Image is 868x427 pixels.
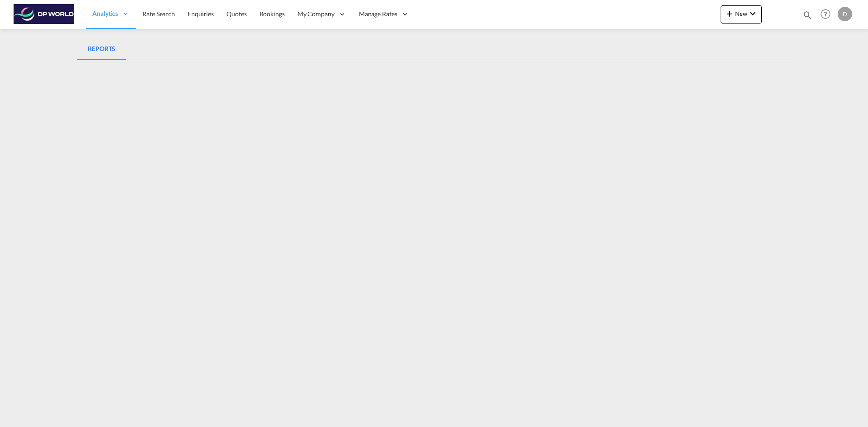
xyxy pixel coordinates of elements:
button: icon-plus 400-fgNewicon-chevron-down [721,5,762,23]
span: Enquiries [188,10,214,18]
span: Bookings [259,10,285,18]
div: Help [818,6,838,23]
span: My Company [297,9,335,19]
md-icon: icon-magnify [802,10,812,20]
md-pagination-wrapper: Use the left and right arrow keys to navigate between tabs [77,38,126,60]
span: Quotes [226,10,246,18]
span: Rate Search [142,10,175,18]
span: New [724,10,758,17]
span: Analytics [92,9,118,18]
div: D [838,7,852,21]
div: icon-magnify [802,10,812,23]
img: c08ca190194411f088ed0f3ba295208c.png [14,4,75,24]
div: REPORTS [88,43,115,54]
span: Help [818,6,833,22]
md-icon: icon-chevron-down [747,8,758,19]
md-icon: icon-plus 400-fg [724,8,735,19]
span: Manage Rates [359,9,397,19]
